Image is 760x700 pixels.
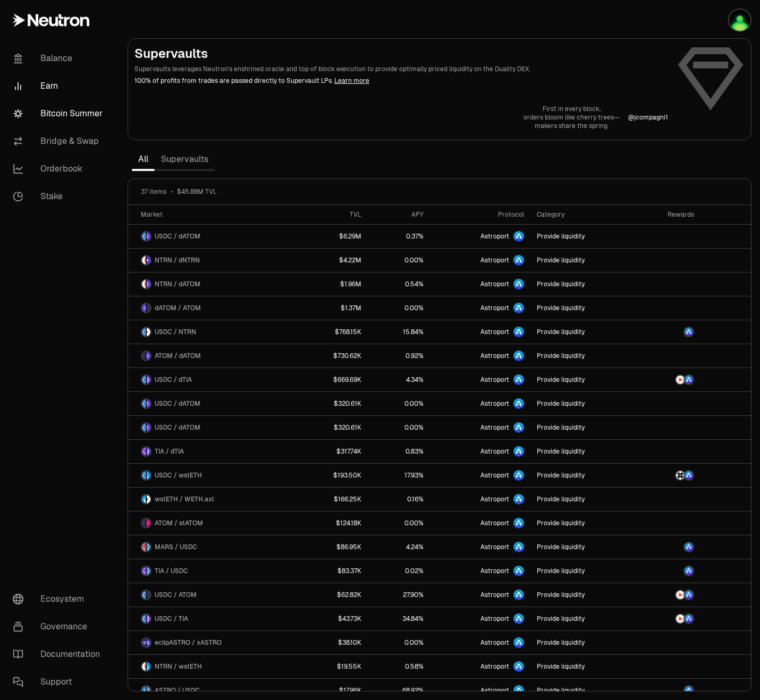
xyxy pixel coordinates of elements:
[128,559,298,583] a: TIA LogoUSDC LogoTIA / USDC
[147,447,150,456] img: dTIA Logo
[155,495,214,503] span: wstETH / WETH.axl
[128,535,298,559] a: MARS LogoUSDC LogoMARS / USDC
[142,495,146,503] img: wstETH Logo
[480,375,509,384] span: Astroport
[4,127,115,155] a: Bridge & Swap
[480,591,509,599] span: Astroport
[368,225,430,248] a: 0.37%
[128,368,298,391] a: USDC LogodTIA LogoUSDC / dTIA
[480,543,509,551] span: Astroport
[480,686,509,695] span: Astroport
[334,76,369,85] a: Learn more
[4,641,115,668] a: Documentation
[480,519,509,527] span: Astroport
[128,249,298,272] a: NTRN LogodNTRN LogoNTRN / dNTRN
[480,614,509,623] span: Astroport
[147,256,150,264] img: dNTRN Logo
[530,464,634,487] a: Provide liquidity
[4,668,115,696] a: Support
[147,543,150,551] img: USDC Logo
[634,464,700,487] a: AXL LogoASTRO Logo
[147,495,150,503] img: WETH.axl Logo
[436,210,524,219] div: Protocol
[155,328,196,336] span: USDC / NTRN
[142,614,146,623] img: USDC Logo
[298,440,368,463] a: $317.74K
[298,225,368,248] a: $6.29M
[141,187,166,196] span: 37 items
[142,686,146,695] img: ASTRO Logo
[298,368,368,391] a: $669.69K
[640,210,694,219] div: Rewards
[368,440,430,463] a: 0.83%
[128,320,298,344] a: USDC LogoNTRN LogoUSDC / NTRN
[4,585,115,613] a: Ecosystem
[368,344,430,368] a: 0.92%
[628,113,668,122] a: @jcompagni1
[142,304,146,312] img: dATOM Logo
[430,320,530,344] a: Astroport
[530,416,634,439] a: Provide liquidity
[530,392,634,415] a: Provide liquidity
[480,495,509,503] span: Astroport
[134,45,668,62] h2: Supervaults
[634,368,700,391] a: NTRN LogoASTRO Logo
[155,686,200,695] span: ASTRO / USDC
[298,464,368,487] a: $193.50K
[530,249,634,272] a: Provide liquidity
[685,567,693,575] img: ASTRO Logo
[142,567,146,575] img: TIA Logo
[147,399,150,408] img: dATOM Logo
[142,447,146,456] img: TIA Logo
[147,567,150,575] img: USDC Logo
[128,583,298,607] a: USDC LogoATOM LogoUSDC / ATOM
[628,113,668,122] p: @ jcompagni1
[368,368,430,391] a: 4.34%
[298,631,368,654] a: $38.10K
[368,392,430,415] a: 0.00%
[155,352,201,360] span: ATOM / dATOM
[4,72,115,100] a: Earn
[368,535,430,559] a: 4.24%
[676,375,685,384] img: NTRN Logo
[634,535,700,559] a: ASTRO Logo
[530,559,634,583] a: Provide liquidity
[530,655,634,678] a: Provide liquidity
[147,638,150,647] img: xASTRO Logo
[128,416,298,439] a: USDC LogodATOM LogoUSDC / dATOM
[155,375,192,384] span: USDC / dTIA
[134,76,668,86] p: 100% of profits from trades are passed directly to Supervault LPs.
[128,464,298,487] a: USDC LogowstETH LogoUSDC / wstETH
[480,232,509,241] span: Astroport
[430,249,530,272] a: Astroport
[530,344,634,368] a: Provide liquidity
[142,352,146,360] img: ATOM Logo
[430,607,530,630] a: Astroport
[142,638,146,647] img: eclipASTRO Logo
[530,272,634,296] a: Provide liquidity
[155,149,215,170] a: Supervaults
[523,105,620,113] p: First in every block,
[134,64,668,74] p: Supervaults leverages Neutron's enshrined oracle and top of block execution to provide optimally ...
[480,399,509,408] span: Astroport
[530,368,634,391] a: Provide liquidity
[430,296,530,320] a: Astroport
[155,591,197,599] span: USDC / ATOM
[480,447,509,456] span: Astroport
[430,655,530,678] a: Astroport
[480,280,509,288] span: Astroport
[685,591,693,599] img: ASTRO Logo
[4,45,115,72] a: Balance
[530,296,634,320] a: Provide liquidity
[298,559,368,583] a: $83.37K
[142,471,146,480] img: USDC Logo
[676,471,685,480] img: AXL Logo
[142,519,146,527] img: ATOM Logo
[142,375,146,384] img: USDC Logo
[430,535,530,559] a: Astroport
[128,655,298,678] a: NTRN LogowstETH LogoNTRN / wstETH
[676,591,685,599] img: NTRN Logo
[298,535,368,559] a: $86.95K
[142,328,146,336] img: USDC Logo
[142,399,146,408] img: USDC Logo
